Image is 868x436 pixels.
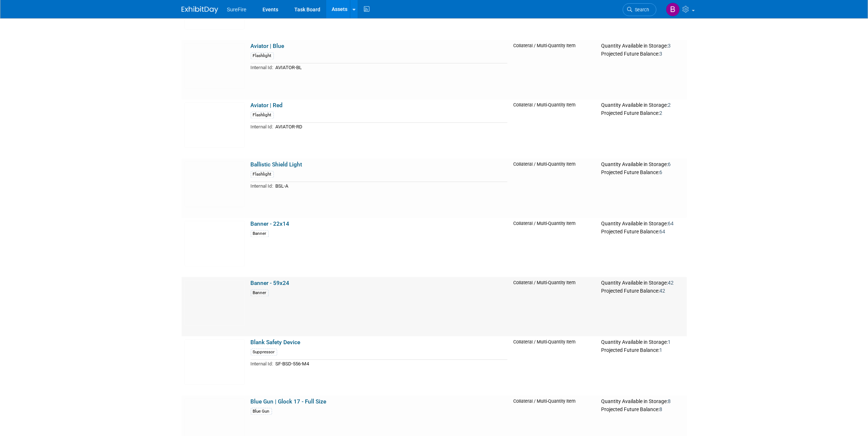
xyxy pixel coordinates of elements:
[601,280,683,286] div: Quantity Available in Storage:
[668,280,674,286] span: 42
[601,339,683,346] div: Quantity Available in Storage:
[601,227,683,235] div: Projected Future Balance:
[633,7,649,12] span: Search
[251,398,327,405] a: Blue Gun | Glock 17 - Full Size
[659,406,662,412] span: 8
[510,158,599,218] td: Collateral / Multi-Quantity Item
[251,289,269,296] div: Banner
[510,40,599,99] td: Collateral / Multi-Quantity Item
[251,349,277,356] div: Suppressor
[251,280,290,286] a: Banner - 59x24
[251,230,269,237] div: Banner
[668,398,671,404] span: 8
[668,221,674,226] span: 64
[251,408,272,415] div: Blue Gun
[273,360,507,368] td: SF-BSD-556-M4
[659,347,662,353] span: 1
[510,336,599,395] td: Collateral / Multi-Quantity Item
[251,112,274,119] div: Flashlight
[251,63,273,72] td: Internal Id:
[668,161,671,167] span: 6
[251,171,274,178] div: Flashlight
[601,102,683,109] div: Quantity Available in Storage:
[251,43,284,49] a: Aviator | Blue
[251,161,302,168] a: Ballistic Shield Light
[601,405,683,413] div: Projected Future Balance:
[601,109,683,117] div: Projected Future Balance:
[251,360,273,368] td: Internal Id:
[601,43,683,49] div: Quantity Available in Storage:
[659,110,662,116] span: 2
[659,288,665,294] span: 42
[601,49,683,57] div: Projected Future Balance:
[668,102,671,108] span: 2
[227,7,247,12] span: SureFire
[251,339,301,346] a: Blank Safety Device
[251,102,283,109] a: Aviator | Red
[601,286,683,294] div: Projected Future Balance:
[510,99,599,158] td: Collateral / Multi-Quantity Item
[251,221,290,227] a: Banner - 22x14
[601,161,683,168] div: Quantity Available in Storage:
[668,43,671,49] span: 3
[273,182,507,190] td: BSL-A
[601,398,683,405] div: Quantity Available in Storage:
[273,123,507,131] td: AVIATOR-RD
[659,229,665,234] span: 64
[251,52,274,59] div: Flashlight
[601,346,683,354] div: Projected Future Balance:
[510,277,599,336] td: Collateral / Multi-Quantity Item
[659,169,662,175] span: 6
[666,3,680,16] img: Bree Yoshikawa
[510,218,599,277] td: Collateral / Multi-Quantity Item
[251,182,273,190] td: Internal Id:
[251,123,273,131] td: Internal Id:
[659,51,662,57] span: 3
[273,63,507,72] td: AVIATOR-BL
[623,3,656,16] a: Search
[601,221,683,227] div: Quantity Available in Storage:
[601,168,683,176] div: Projected Future Balance:
[668,339,671,345] span: 1
[182,6,218,14] img: ExhibitDay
